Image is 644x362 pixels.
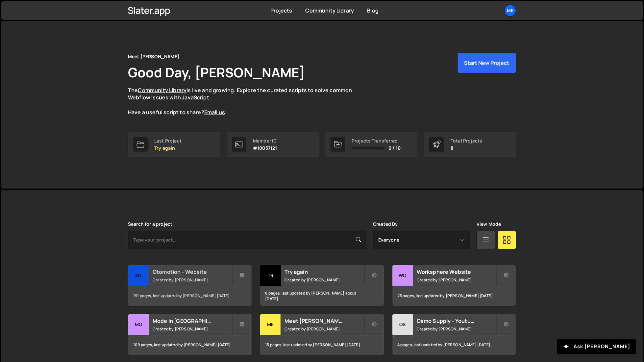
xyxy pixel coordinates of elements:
[285,326,364,332] small: Created by [PERSON_NAME]
[417,268,496,275] h2: Worksphere Website
[392,335,516,355] div: 4 pages, last updated by [PERSON_NAME] [DATE]
[153,326,232,332] small: Created by [PERSON_NAME]
[367,7,379,14] a: Blog
[128,87,365,116] p: The is live and growing. Explore the curated scripts to solve common Webflow issues with JavaScri...
[451,138,482,143] div: Total Projects
[154,145,182,151] p: Try again
[285,277,364,283] small: Created by [PERSON_NAME]
[260,265,384,306] a: Tr Try again Created by [PERSON_NAME] 8 pages, last updated by [PERSON_NAME] about [DATE]
[504,5,516,16] a: Me
[128,335,252,355] div: 109 pages, last updated by [PERSON_NAME] [DATE]
[392,314,413,335] div: Os
[392,314,516,355] a: Os Osmo Supply - Youtube Created by [PERSON_NAME] 4 pages, last updated by [PERSON_NAME] [DATE]
[260,286,384,306] div: 8 pages, last updated by [PERSON_NAME] about [DATE]
[260,265,281,286] div: Tr
[352,138,401,143] div: Projects Transferred
[392,265,413,286] div: Wo
[305,7,354,14] a: Community Library
[153,277,232,283] small: Created by [PERSON_NAME]
[128,53,179,61] div: Meet [PERSON_NAME]
[392,286,516,306] div: 26 pages, last updated by [PERSON_NAME] [DATE]
[392,265,516,306] a: Wo Worksphere Website Created by [PERSON_NAME] 26 pages, last updated by [PERSON_NAME] [DATE]
[128,286,252,306] div: 191 pages, last updated by [PERSON_NAME] [DATE]
[128,231,366,249] input: Type your project...
[138,87,186,94] a: Community Library
[417,326,496,332] small: Created by [PERSON_NAME]
[153,317,232,324] h2: Mode In [GEOGRAPHIC_DATA]
[204,109,225,116] a: Email us
[128,132,220,157] a: Last Project Try again
[417,277,496,283] small: Created by [PERSON_NAME]
[128,265,252,306] a: Ot Otomotion - Website Created by [PERSON_NAME] 191 pages, last updated by [PERSON_NAME] [DATE]
[285,268,364,275] h2: Try again
[128,314,149,335] div: Mo
[270,7,292,14] a: Projects
[477,221,501,227] label: View Mode
[260,314,384,355] a: Me Meet [PERSON_NAME]™ Created by [PERSON_NAME] 15 pages, last updated by [PERSON_NAME] [DATE]
[128,265,149,286] div: Ot
[388,145,401,151] span: 0 / 10
[260,314,281,335] div: Me
[417,317,496,324] h2: Osmo Supply - Youtube
[153,268,232,275] h2: Otomotion - Website
[285,317,364,324] h2: Meet [PERSON_NAME]™
[253,145,277,151] p: #10037121
[457,53,516,73] button: Start New Project
[253,138,277,143] div: Member ID
[154,138,182,143] div: Last Project
[128,314,252,355] a: Mo Mode In [GEOGRAPHIC_DATA] Created by [PERSON_NAME] 109 pages, last updated by [PERSON_NAME] [D...
[260,335,384,355] div: 15 pages, last updated by [PERSON_NAME] [DATE]
[373,221,398,227] label: Created By
[128,221,172,227] label: Search for a project
[128,63,305,81] h1: Good Day, [PERSON_NAME]
[557,339,636,354] button: Ask [PERSON_NAME]
[451,145,482,151] p: 8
